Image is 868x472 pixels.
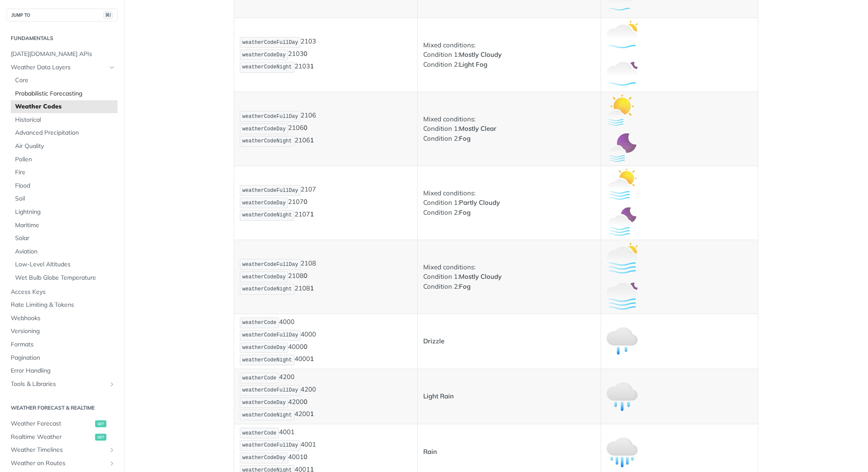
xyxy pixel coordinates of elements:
[11,380,106,389] span: Tools & Libraries
[11,340,115,349] span: Formats
[11,354,115,362] span: Pagination
[459,198,500,207] strong: Partly Cloudy
[242,442,298,448] span: weatherCodeFullDay
[242,126,286,132] span: weatherCodeDay
[11,433,93,441] span: Realtime Weather
[11,63,106,72] span: Weather Data Layers
[6,34,118,42] h2: Fundamentals
[6,378,118,391] a: Tools & LibrariesShow subpages for Tools & Libraries
[15,182,115,190] span: Flood
[6,9,118,22] button: JUMP TO⌘/
[607,105,638,114] span: Expand image
[108,460,115,467] button: Show subpages for Weather on Routes
[6,312,118,325] a: Webhooks
[11,100,118,113] a: Weather Codes
[95,420,106,427] span: get
[607,69,638,77] span: Expand image
[310,62,314,70] strong: 1
[108,381,115,388] button: Show subpages for Tools & Libraries
[607,392,638,400] span: Expand image
[607,179,638,188] span: Expand image
[423,447,437,456] strong: Rain
[242,332,298,338] span: weatherCodeFullDay
[6,352,118,364] a: Pagination
[108,64,115,71] button: Hide subpages for Weather Data Layers
[6,299,118,312] a: Rate Limiting & Tokens
[11,206,118,219] a: Lightning
[310,355,314,363] strong: 1
[11,192,118,205] a: Soil
[11,459,106,468] span: Weather on Routes
[607,31,638,40] span: Expand image
[304,198,307,206] strong: 0
[310,410,314,418] strong: 1
[242,455,286,461] span: weatherCodeDay
[607,326,638,357] img: drizzle
[304,272,307,280] strong: 0
[15,234,115,243] span: Solar
[607,21,638,52] img: mostly_cloudy_light_fog_day
[423,262,595,292] p: Mixed conditions: Condition 1: Condition 2:
[240,258,412,295] p: 2108 2108 2108
[304,398,307,406] strong: 0
[242,212,292,218] span: weatherCodeNight
[240,317,412,366] p: 4000 4000 4000 4000
[304,453,307,461] strong: 0
[423,392,454,400] strong: Light Rain
[240,184,412,221] p: 2107 2107 2107
[6,61,118,74] a: Weather Data LayersHide subpages for Weather Data Layers
[15,102,115,111] span: Weather Codes
[607,243,638,274] img: mostly_cloudy_fog_day
[242,400,286,406] span: weatherCodeDay
[607,336,638,345] span: Expand image
[11,245,118,258] a: Aviation
[11,126,118,139] a: Advanced Precipitation
[310,210,314,218] strong: 1
[240,36,412,73] p: 2103 2103 2103
[607,132,638,163] img: mostly_clear_fog_night
[242,40,298,46] span: weatherCodeFullDay
[15,221,115,230] span: Maritime
[304,50,307,58] strong: 0
[607,280,638,311] img: mostly_cloudy_fog_night
[11,271,118,284] a: Wet Bulb Globe Temperature
[6,286,118,299] a: Access Keys
[607,169,638,200] img: partly_cloudy_fog_day
[11,140,118,153] a: Air Quality
[11,232,118,245] a: Solar
[242,387,298,393] span: weatherCodeFullDay
[6,417,118,430] a: Weather Forecastget
[242,320,276,326] span: weatherCode
[242,262,298,268] span: weatherCodeFullDay
[459,50,502,59] strong: Mostly Cloudy
[15,142,115,151] span: Air Quality
[11,367,115,375] span: Error Handling
[423,337,444,345] strong: Drizzle
[423,188,595,218] p: Mixed conditions: Condition 1: Condition 2:
[15,116,115,124] span: Historical
[11,258,118,271] a: Low-Level Altitudes
[240,110,412,147] p: 2106 2106 2106
[11,288,115,296] span: Access Keys
[459,282,471,290] strong: Fog
[459,208,471,216] strong: Fog
[242,375,276,381] span: weatherCode
[11,314,115,323] span: Webhooks
[459,124,496,133] strong: Mostly Clear
[15,129,115,137] span: Advanced Precipitation
[11,301,115,309] span: Rate Limiting & Tokens
[11,219,118,232] a: Maritime
[242,52,286,58] span: weatherCodeDay
[242,345,286,351] span: weatherCodeDay
[95,434,106,441] span: get
[607,253,638,262] span: Expand image
[242,357,292,363] span: weatherCodeNight
[6,48,118,61] a: [DATE][DOMAIN_NAME] APIs
[607,95,638,126] img: mostly_clear_fog_day
[15,168,115,177] span: Fire
[607,447,638,455] span: Expand image
[11,50,115,59] span: [DATE][DOMAIN_NAME] APIs
[11,74,118,87] a: Core
[108,447,115,453] button: Show subpages for Weather Timelines
[242,430,276,436] span: weatherCode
